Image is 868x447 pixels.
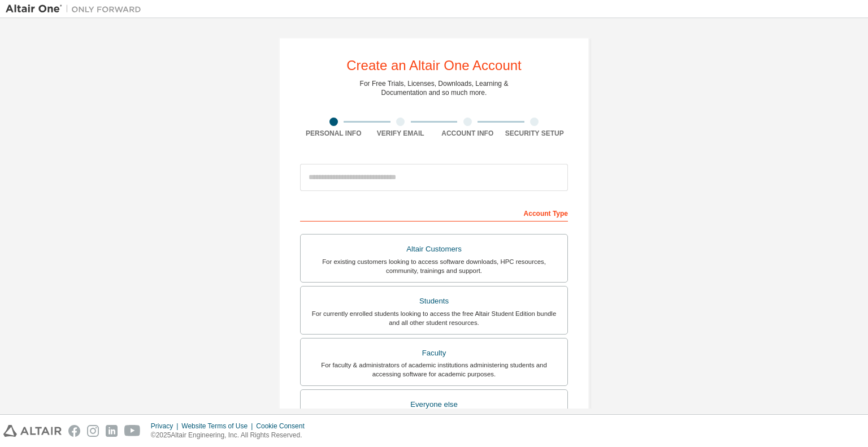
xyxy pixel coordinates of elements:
img: facebook.svg [68,425,80,437]
div: Everyone else [307,397,561,413]
img: linkedin.svg [106,425,118,437]
div: Faculty [307,345,561,361]
div: Students [307,293,561,309]
p: © 2025 Altair Engineering, Inc. All Rights Reserved. [151,431,311,440]
div: Altair Customers [307,241,561,257]
div: For Free Trials, Licenses, Downloads, Learning & Documentation and so much more. [360,79,509,97]
div: Account Type [300,203,568,222]
div: Privacy [151,422,181,431]
img: instagram.svg [87,425,99,437]
img: youtube.svg [124,425,141,437]
div: Personal Info [300,129,367,138]
div: For existing customers looking to access software downloads, HPC resources, community, trainings ... [307,257,561,275]
div: Create an Altair One Account [346,59,522,72]
div: For faculty & administrators of academic institutions administering students and accessing softwa... [307,361,561,379]
div: For currently enrolled students looking to access the free Altair Student Edition bundle and all ... [307,309,561,327]
div: Verify Email [367,129,435,138]
img: Altair One [6,3,147,15]
img: altair_logo.svg [3,425,62,437]
div: Website Terms of Use [181,422,256,431]
div: Cookie Consent [256,422,311,431]
div: Security Setup [501,129,568,138]
div: Account Info [434,129,501,138]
